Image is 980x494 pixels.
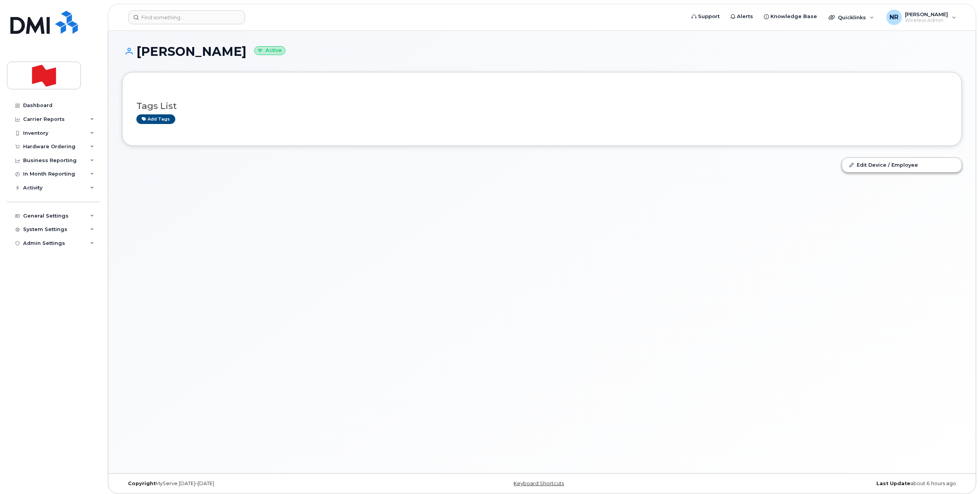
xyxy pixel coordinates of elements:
[842,158,962,172] a: Edit Device / Employee
[682,481,962,487] div: about 6 hours ago
[513,481,564,486] a: Keyboard Shortcuts
[254,46,285,55] small: Active
[876,481,910,486] strong: Last Update
[136,114,175,124] a: Add tags
[122,481,402,487] div: MyServe [DATE]–[DATE]
[136,101,948,111] h3: Tags List
[122,45,962,58] h1: [PERSON_NAME]
[128,481,156,486] strong: Copyright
